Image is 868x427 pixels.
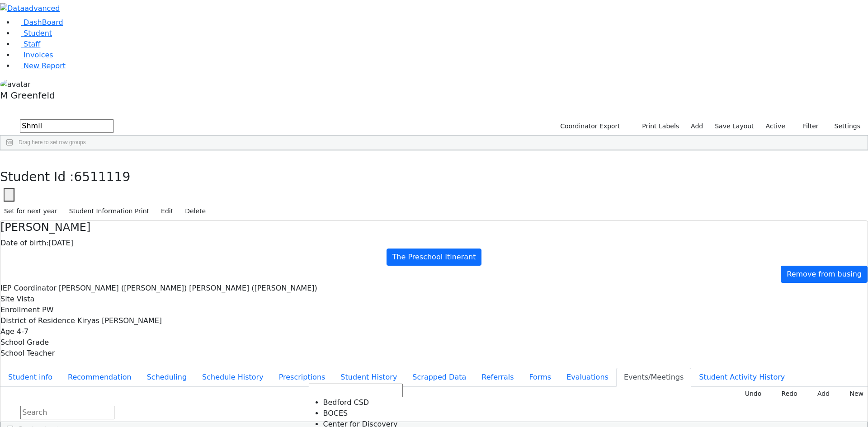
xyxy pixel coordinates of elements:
[17,327,28,336] span: 4-7
[0,348,55,359] label: School Teacher
[42,305,53,314] span: PW
[20,406,114,419] input: Search
[271,368,333,387] button: Prescriptions
[559,368,616,387] button: Evaluations
[24,61,66,70] span: New Report
[60,368,139,387] button: Recommendation
[474,368,521,387] button: Referrals
[387,249,482,266] a: The Preschool Itinerant
[0,315,75,326] label: District of Residence
[807,387,834,401] button: Add
[691,368,793,387] button: Student Activity History
[405,368,474,387] button: Scrapped Data
[14,61,66,70] a: New Report
[65,204,153,218] button: Student Information Print
[823,119,864,133] button: Settings
[711,119,758,133] button: Save Layout
[0,337,49,348] label: School Grade
[840,387,868,401] button: New
[616,368,691,387] button: Events/Meetings
[554,119,624,133] button: Coordinator Export
[771,387,801,401] button: Redo
[14,18,63,27] a: DashBoard
[762,119,789,133] label: Active
[0,221,868,234] h4: [PERSON_NAME]
[24,40,40,48] span: Staff
[24,18,63,27] span: DashBoard
[59,284,317,292] span: [PERSON_NAME] ([PERSON_NAME]) [PERSON_NAME] ([PERSON_NAME])
[17,295,34,303] span: Vista
[333,368,405,387] button: Student History
[19,139,86,145] span: Drag here to set row groups
[0,238,868,249] div: [DATE]
[14,51,53,59] a: Invoices
[181,204,210,218] button: Delete
[74,169,131,184] span: 6511119
[0,326,14,337] label: Age
[24,51,53,59] span: Invoices
[0,238,49,249] label: Date of birth:
[323,408,566,419] li: BOCES
[781,266,868,283] a: Remove from busing
[0,294,14,305] label: Site
[0,283,57,294] label: IEP Coordinator
[14,29,52,38] a: Student
[24,29,52,38] span: Student
[194,368,271,387] button: Schedule History
[0,368,60,387] button: Student info
[309,384,403,397] input: Search
[632,119,683,133] button: Print Labels
[0,305,40,315] label: Enrollment
[791,119,823,133] button: Filter
[687,119,707,133] a: Add
[20,119,114,133] input: Search
[77,316,162,325] span: Kiryas [PERSON_NAME]
[157,204,177,218] button: Edit
[787,270,862,278] span: Remove from busing
[735,387,765,401] button: Undo
[323,397,566,408] li: Bedford CSD
[139,368,194,387] button: Scheduling
[14,40,40,48] a: Staff
[521,368,559,387] button: Forms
